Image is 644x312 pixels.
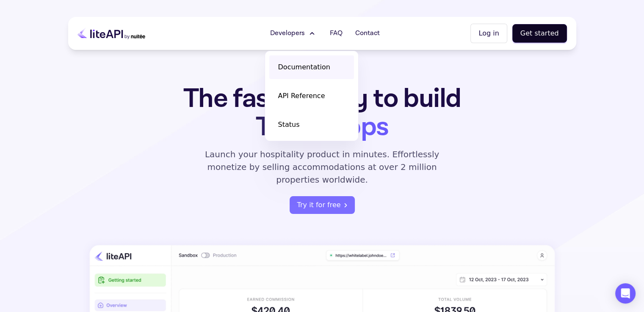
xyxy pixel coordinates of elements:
[350,25,384,42] a: Contact
[278,62,330,72] span: Documentation
[470,24,507,43] button: Log in
[329,28,342,38] span: FAQ
[265,25,322,42] button: Developers
[269,55,354,79] a: Documentation
[615,283,636,304] div: Open Intercom Messenger
[290,196,355,214] a: register
[278,91,325,101] span: API Reference
[269,84,354,108] a: API Reference
[256,109,388,145] span: Travel Apps
[157,85,488,141] h1: The fastest way to build
[290,196,355,214] button: Try it for free
[269,113,354,137] a: Status
[195,148,449,186] p: Launch your hospitality product in minutes. Effortlessly monetize by selling accommodations at ov...
[278,120,299,130] span: Status
[324,25,347,42] a: FAQ
[355,28,379,38] span: Contact
[512,24,567,43] button: Get started
[270,28,304,38] span: Developers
